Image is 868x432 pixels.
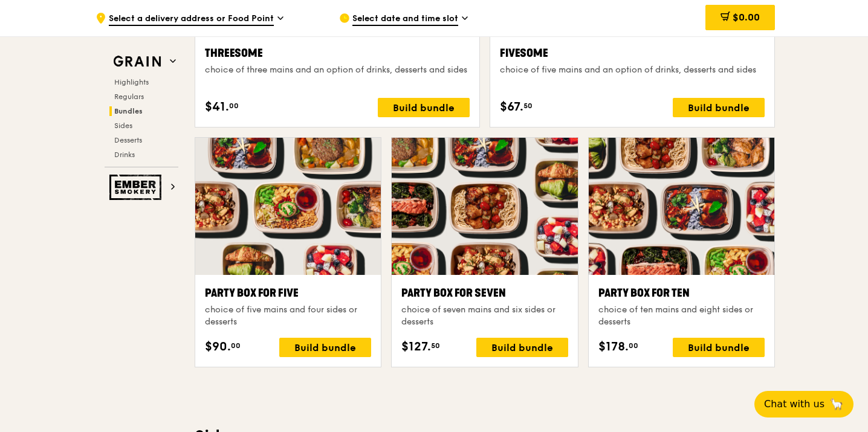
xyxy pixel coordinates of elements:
[205,304,371,328] div: choice of five mains and four sides or desserts
[401,285,568,301] div: Party Box for Seven
[114,121,132,130] span: Sides
[229,101,239,111] span: 00
[205,45,470,62] div: Threesome
[109,51,165,73] img: Grain web logo
[829,397,844,411] span: 🦙
[500,98,523,116] span: $67.
[205,98,229,116] span: $41.
[764,397,824,411] span: Chat with us
[114,78,149,86] span: Highlights
[205,64,470,76] div: choice of three mains and an option of drinks, desserts and sides
[109,13,274,26] span: Select a delivery address or Food Point
[205,338,231,356] span: $90.
[476,338,568,357] div: Build bundle
[401,304,568,328] div: choice of seven mains and six sides or desserts
[109,175,165,200] img: Ember Smokery web logo
[205,285,371,301] div: Party Box for Five
[754,391,853,417] button: Chat with us🦙
[279,338,371,357] div: Build bundle
[114,107,143,115] span: Bundles
[733,11,760,23] span: $0.00
[231,341,241,350] span: 00
[500,45,765,62] div: Fivesome
[629,341,638,350] span: 00
[673,338,765,357] div: Build bundle
[114,150,135,159] span: Drinks
[598,285,765,301] div: Party Box for Ten
[401,338,431,356] span: $127.
[500,64,765,76] div: choice of five mains and an option of drinks, desserts and sides
[598,338,629,356] span: $178.
[598,304,765,328] div: choice of ten mains and eight sides or desserts
[523,101,533,111] span: 50
[673,98,765,117] div: Build bundle
[352,13,458,26] span: Select date and time slot
[114,92,144,101] span: Regulars
[378,98,470,117] div: Build bundle
[114,136,142,144] span: Desserts
[431,341,440,350] span: 50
